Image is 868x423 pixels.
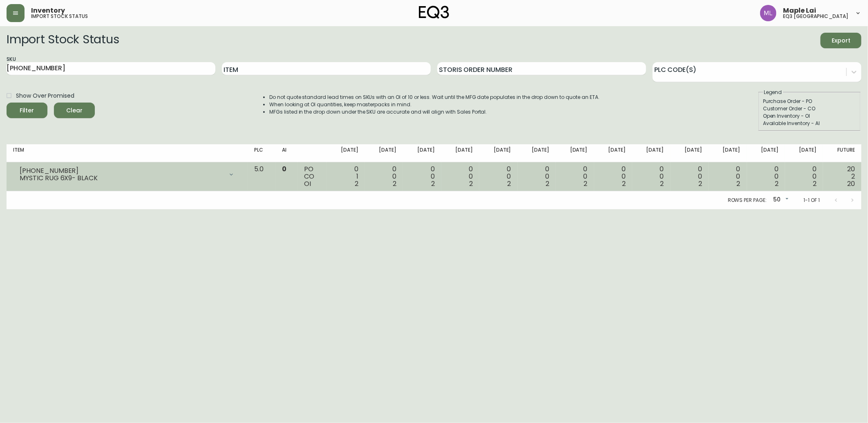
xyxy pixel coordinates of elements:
[763,120,856,127] div: Available Inventory - AI
[763,112,856,120] div: Open Inventory - OI
[698,179,702,188] span: 2
[847,179,855,188] span: 20
[282,164,286,174] span: 0
[622,179,626,188] span: 2
[754,166,779,188] div: 0 0
[365,144,403,162] th: [DATE]
[248,144,276,162] th: PLC
[20,175,223,182] div: MYSTIC RUG 6X9- BLACK
[830,166,855,188] div: 20 2
[821,33,861,48] button: Export
[524,166,549,188] div: 0 0
[660,179,664,188] span: 2
[823,144,861,162] th: Future
[783,7,816,14] span: Maple Lai
[469,179,473,188] span: 2
[333,166,358,188] div: 0 1
[355,179,358,188] span: 2
[419,6,449,19] img: logo
[770,193,790,207] div: 50
[327,144,365,162] th: [DATE]
[763,105,856,112] div: Customer Order - CO
[479,144,517,162] th: [DATE]
[60,105,88,116] span: Clear
[54,103,95,118] button: Clear
[594,144,632,162] th: [DATE]
[677,166,702,188] div: 0 0
[728,197,767,204] p: Rows per page:
[20,167,223,175] div: [PHONE_NUMBER]
[518,144,556,162] th: [DATE]
[760,5,776,21] img: 61e28cffcf8cc9f4e300d877dd684943
[31,14,88,19] h5: import stock status
[763,89,783,96] legend: Legend
[16,92,74,100] span: Show Over Promised
[803,197,820,204] p: 1-1 of 1
[304,166,320,188] div: PO CO
[409,166,434,188] div: 0 0
[813,179,817,188] span: 2
[441,144,479,162] th: [DATE]
[7,103,47,118] button: Filter
[275,144,298,162] th: AI
[431,179,435,188] span: 2
[546,179,549,188] span: 2
[7,33,119,48] h2: Import Stock Status
[783,14,848,19] h5: eq3 [GEOGRAPHIC_DATA]
[20,105,34,116] div: Filter
[747,144,785,162] th: [DATE]
[13,166,241,184] div: [PHONE_NUMBER]MYSTIC RUG 6X9- BLACK
[269,94,600,101] li: Do not quote standard lead times on SKUs with an OI of 10 or less. Wait until the MFG date popula...
[709,144,747,162] th: [DATE]
[393,179,396,188] span: 2
[827,36,855,46] span: Export
[269,108,600,116] li: MFGs listed in the drop down under the SKU are accurate and will align with Sales Portal.
[763,98,856,105] div: Purchase Order - PO
[671,144,709,162] th: [DATE]
[632,144,670,162] th: [DATE]
[248,162,276,191] td: 5.0
[486,166,511,188] div: 0 0
[715,166,740,188] div: 0 0
[371,166,396,188] div: 0 0
[792,166,817,188] div: 0 0
[403,144,441,162] th: [DATE]
[601,166,626,188] div: 0 0
[448,166,473,188] div: 0 0
[7,144,248,162] th: Item
[508,179,511,188] span: 2
[737,179,740,188] span: 2
[269,101,600,108] li: When looking at OI quantities, keep masterpacks in mind.
[775,179,779,188] span: 2
[584,179,588,188] span: 2
[562,166,587,188] div: 0 0
[639,166,664,188] div: 0 0
[31,7,65,14] span: Inventory
[556,144,594,162] th: [DATE]
[304,179,311,188] span: OI
[785,144,823,162] th: [DATE]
